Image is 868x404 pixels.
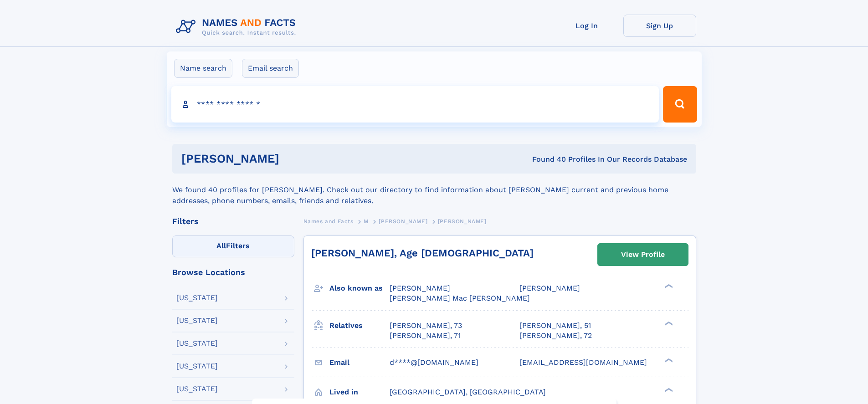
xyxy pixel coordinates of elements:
[390,294,530,302] span: [PERSON_NAME] Mac [PERSON_NAME]
[172,235,294,257] label: Filters
[172,268,294,276] div: Browse Locations
[176,340,218,347] div: [US_STATE]
[176,317,218,324] div: [US_STATE]
[519,331,592,341] a: [PERSON_NAME], 72
[172,15,303,39] img: Logo Names and Facts
[663,357,673,363] div: ❯
[379,215,427,227] a: [PERSON_NAME]
[550,15,623,37] a: Log In
[174,59,232,78] label: Name search
[390,331,461,341] a: [PERSON_NAME], 71
[663,86,697,123] button: Search Button
[171,86,659,123] input: search input
[172,217,294,225] div: Filters
[364,215,369,227] a: M
[329,318,390,333] h3: Relatives
[390,284,450,292] span: [PERSON_NAME]
[181,153,406,164] h1: [PERSON_NAME]
[176,385,218,393] div: [US_STATE]
[379,218,427,225] span: [PERSON_NAME]
[519,284,580,292] span: [PERSON_NAME]
[329,384,390,400] h3: Lived in
[390,321,462,331] a: [PERSON_NAME], 73
[329,281,390,296] h3: Also known as
[364,218,369,225] span: M
[329,355,390,370] h3: Email
[303,215,354,227] a: Names and Facts
[621,244,665,265] div: View Profile
[598,244,688,266] a: View Profile
[663,283,673,289] div: ❯
[663,320,673,326] div: ❯
[519,321,591,331] a: [PERSON_NAME], 51
[242,59,299,78] label: Email search
[406,154,687,164] div: Found 40 Profiles In Our Records Database
[438,218,487,225] span: [PERSON_NAME]
[176,363,218,370] div: [US_STATE]
[390,388,546,396] span: [GEOGRAPHIC_DATA], [GEOGRAPHIC_DATA]
[663,387,673,393] div: ❯
[172,174,696,206] div: We found 40 profiles for [PERSON_NAME]. Check out our directory to find information about [PERSON...
[623,15,696,37] a: Sign Up
[519,358,647,367] span: [EMAIL_ADDRESS][DOMAIN_NAME]
[176,294,218,302] div: [US_STATE]
[311,247,534,259] a: [PERSON_NAME], Age [DEMOGRAPHIC_DATA]
[216,241,226,250] span: All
